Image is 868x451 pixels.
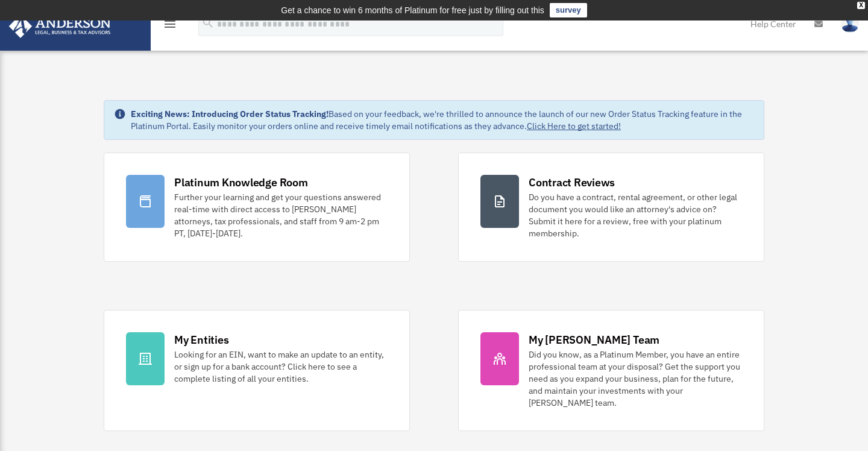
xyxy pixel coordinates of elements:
i: menu [163,17,177,31]
img: Anderson Advisors Platinum Portal [5,14,115,38]
div: Looking for an EIN, want to make an update to an entity, or sign up for a bank account? Click her... [174,348,388,385]
div: My [PERSON_NAME] Team [529,332,659,347]
a: survey [550,3,587,17]
div: close [857,2,865,9]
div: Based on your feedback, we're thrilled to announce the launch of our new Order Status Tracking fe... [131,108,754,132]
strong: Exciting News: Introducing Order Status Tracking! [131,109,329,119]
div: Did you know, as a Platinum Member, you have an entire professional team at your disposal? Get th... [529,348,742,409]
div: Further your learning and get your questions answered real-time with direct access to [PERSON_NAM... [174,191,388,239]
div: Platinum Knowledge Room [174,175,308,190]
div: Do you have a contract, rental agreement, or other legal document you would like an attorney's ad... [529,191,742,239]
a: My Entities Looking for an EIN, want to make an update to an entity, or sign up for a bank accoun... [104,310,410,431]
img: User Pic [841,15,859,33]
a: Click Here to get started! [527,121,621,131]
a: Contract Reviews Do you have a contract, rental agreement, or other legal document you would like... [458,153,764,262]
div: Get a chance to win 6 months of Platinum for free just by filling out this [281,3,544,17]
div: Contract Reviews [529,175,615,190]
a: My [PERSON_NAME] Team Did you know, as a Platinum Member, you have an entire professional team at... [458,310,764,431]
div: My Entities [174,332,228,347]
i: search [201,16,215,30]
a: menu [163,21,177,31]
a: Platinum Knowledge Room Further your learning and get your questions answered real-time with dire... [104,153,410,262]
